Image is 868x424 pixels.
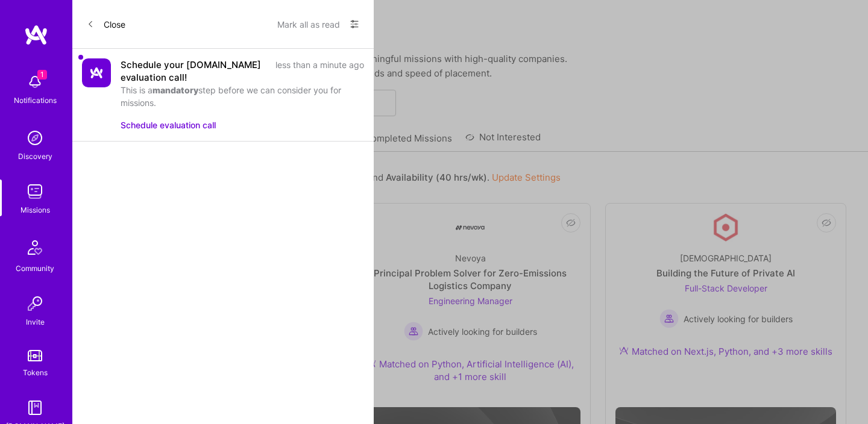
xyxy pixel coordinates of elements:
[23,396,47,420] img: guide book
[23,366,48,379] div: Tokens
[275,58,364,84] div: less than a minute ago
[277,14,340,34] button: Mark all as read
[23,291,47,316] img: Invite
[23,179,47,204] img: teamwork
[153,85,198,95] b: mandatory
[121,84,364,109] div: This is a step before we can consider you for missions.
[24,24,48,46] img: logo
[16,262,54,275] div: Community
[87,14,125,34] button: Close
[82,58,111,87] img: Company Logo
[121,58,268,84] div: Schedule your [DOMAIN_NAME] evaluation call!
[20,204,50,216] div: Missions
[121,119,216,131] button: Schedule evaluation call
[18,150,52,163] div: Discovery
[20,233,49,262] img: Community
[26,316,45,328] div: Invite
[28,350,42,361] img: tokens
[23,126,47,150] img: discovery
